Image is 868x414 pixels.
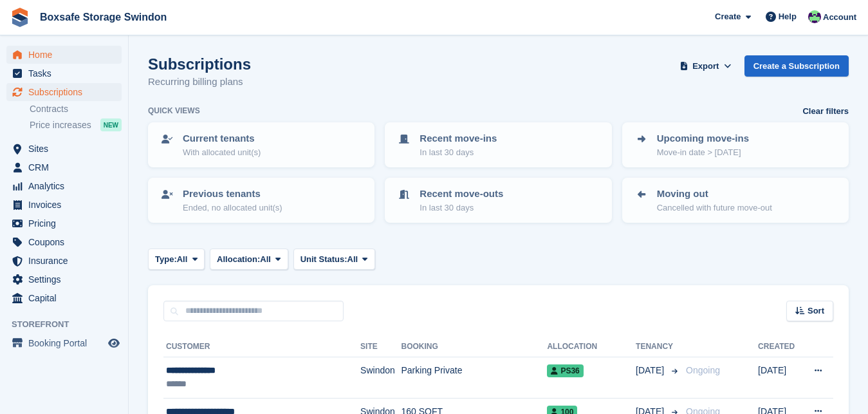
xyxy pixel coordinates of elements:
[6,64,122,82] a: menu
[28,334,106,352] span: Booking Portal
[420,202,503,214] p: In last 30 days
[148,55,251,73] h1: Subscriptions
[30,119,91,131] span: Price increases
[6,140,122,158] a: menu
[402,337,548,357] th: Booking
[10,8,30,27] img: stora-icon-8386f47178a22dfd0bd8f6a31ec36ba5ce8667c1dd55bd0f319d3a0aa187defe.svg
[163,337,360,357] th: Customer
[360,357,401,399] td: Swindon
[6,196,122,214] a: menu
[6,252,122,270] a: menu
[106,335,122,351] a: Preview store
[6,270,122,288] a: menu
[623,179,847,221] a: Moving out Cancelled with future move-out
[808,305,824,317] span: Sort
[6,158,122,176] a: menu
[758,357,801,399] td: [DATE]
[210,249,288,270] button: Allocation: All
[28,252,106,270] span: Insurance
[6,289,122,307] a: menu
[6,334,122,352] a: menu
[28,214,106,232] span: Pricing
[802,105,849,118] a: Clear filters
[808,10,821,23] img: Kim Virabi
[386,124,610,166] a: Recent move-ins In last 30 days
[28,64,106,82] span: Tasks
[30,103,122,115] a: Contracts
[300,253,347,266] span: Unit Status:
[360,337,401,357] th: Site
[6,233,122,251] a: menu
[293,249,375,270] button: Unit Status: All
[148,75,251,89] p: Recurring billing plans
[347,253,358,266] span: All
[183,187,282,202] p: Previous tenants
[183,131,261,146] p: Current tenants
[678,55,734,77] button: Export
[217,253,260,266] span: Allocation:
[177,253,188,266] span: All
[779,10,797,23] span: Help
[6,214,122,232] a: menu
[28,158,106,176] span: CRM
[183,146,261,159] p: With allocated unit(s)
[402,357,548,399] td: Parking Private
[155,253,177,266] span: Type:
[623,124,847,166] a: Upcoming move-ins Move-in date > [DATE]
[28,196,106,214] span: Invoices
[28,46,106,64] span: Home
[183,202,282,214] p: Ended, no allocated unit(s)
[657,146,749,159] p: Move-in date > [DATE]
[149,179,373,221] a: Previous tenants Ended, no allocated unit(s)
[657,131,749,146] p: Upcoming move-ins
[28,233,106,251] span: Coupons
[547,337,636,357] th: Allocation
[744,55,849,77] a: Create a Subscription
[148,249,205,270] button: Type: All
[823,11,856,24] span: Account
[715,10,741,23] span: Create
[35,6,172,28] a: Boxsafe Storage Swindon
[547,364,583,377] span: PS36
[6,177,122,195] a: menu
[692,60,719,73] span: Export
[657,187,772,202] p: Moving out
[657,202,772,214] p: Cancelled with future move-out
[420,146,497,159] p: In last 30 days
[28,83,106,101] span: Subscriptions
[686,365,720,375] span: Ongoing
[420,131,497,146] p: Recent move-ins
[420,187,503,202] p: Recent move-outs
[148,105,200,117] h6: Quick views
[28,289,106,307] span: Capital
[386,179,610,221] a: Recent move-outs In last 30 days
[28,177,106,195] span: Analytics
[260,253,271,266] span: All
[6,46,122,64] a: menu
[6,83,122,101] a: menu
[28,140,106,158] span: Sites
[149,124,373,166] a: Current tenants With allocated unit(s)
[636,337,681,357] th: Tenancy
[28,270,106,288] span: Settings
[12,318,128,331] span: Storefront
[636,364,667,377] span: [DATE]
[30,118,122,132] a: Price increases NEW
[100,118,122,131] div: NEW
[758,337,801,357] th: Created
